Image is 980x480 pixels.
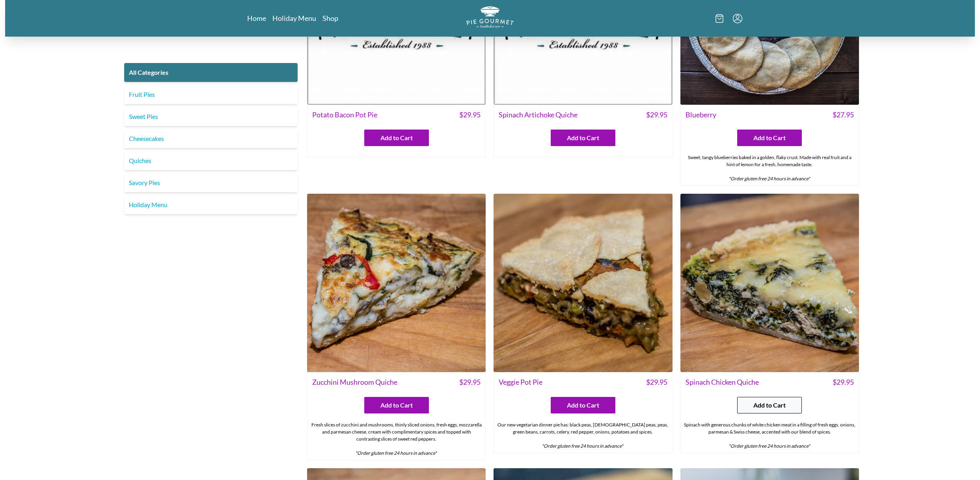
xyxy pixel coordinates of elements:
button: Add to Cart [551,130,615,146]
span: Add to Cart [380,133,413,143]
a: Savory Pies [124,173,298,192]
div: Spinach with generous chunks of white chicken meat in a filling of fresh eggs. onions, parmesan &... [681,418,859,453]
span: Blueberry [686,109,716,120]
span: Add to Cart [567,133,599,143]
button: Add to Cart [364,130,429,146]
span: $ 27.95 [833,109,854,120]
span: Add to Cart [380,400,413,410]
button: Add to Cart [737,130,802,146]
span: Add to Cart [567,400,599,410]
span: Veggie Pot Pie [499,377,542,387]
span: Add to Cart [753,133,786,143]
img: Veggie Pot Pie [494,194,672,372]
img: logo [466,6,514,28]
a: Logo [466,6,514,30]
a: Fruit Pies [124,85,298,104]
span: $ 29.95 [646,109,667,120]
a: Shop [322,13,338,23]
a: All Categories [124,63,298,82]
div: Fresh slices of zucchini and mushrooms, thinly sliced onions, fresh eggs, mozzarella and parmesan... [307,418,485,460]
button: Add to Cart [551,397,615,413]
button: Add to Cart [737,397,802,413]
span: $ 29.95 [459,377,481,387]
span: Zucchini Mushroom Quiche [312,377,397,387]
a: Cheesecakes [124,129,298,148]
span: $ 29.95 [833,377,854,387]
a: Quiches [124,151,298,170]
button: Add to Cart [364,397,429,413]
em: *Order gluten free 24 hours in advance* [355,450,437,456]
span: Spinach Artichoke Quiche [499,109,578,120]
img: Zucchini Mushroom Quiche [307,194,486,372]
button: Menu [733,14,742,23]
span: $ 29.95 [459,109,481,120]
span: Potato Bacon Pot Pie [312,109,377,120]
a: Holiday Menu [124,195,298,214]
em: *Order gluten free 24 hours in advance* [542,443,623,449]
span: Spinach Chicken Quiche [686,377,759,387]
em: *Order gluten free 24 hours in advance* [728,443,810,449]
span: $ 29.95 [646,377,667,387]
a: Holiday Menu [272,13,316,23]
em: *Order gluten free 24 hours in advance* [728,176,810,182]
span: Add to Cart [753,400,786,410]
img: Spinach Chicken Quiche [680,194,859,372]
div: Sweet, tangy blueberries baked in a golden, flaky crust. Made with real fruit and a hint of lemon... [681,151,859,185]
div: Our new vegetarian dinner pie has: black peas, [DEMOGRAPHIC_DATA] peas, peas, green beans, carrot... [494,418,672,453]
a: Sweet Pies [124,107,298,126]
a: Home [247,13,266,23]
